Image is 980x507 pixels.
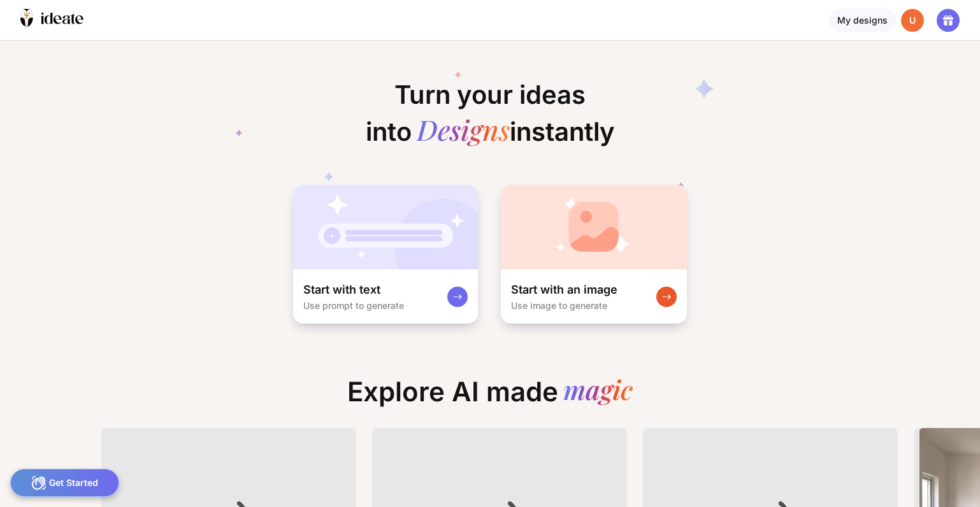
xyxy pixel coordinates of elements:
[337,376,643,418] div: Explore AI made
[511,282,617,297] div: Start with an image
[303,282,380,297] div: Start with text
[901,9,924,32] div: U
[563,376,633,408] div: magic
[511,300,607,311] div: Use image to generate
[829,9,896,32] div: My designs
[303,300,404,311] div: Use prompt to generate
[501,185,687,269] img: startWithImageCardBg.jpg
[10,469,119,497] div: Get Started
[293,185,478,269] img: startWithTextCardBg.jpg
